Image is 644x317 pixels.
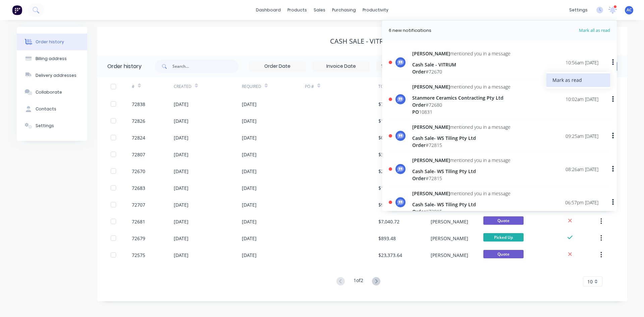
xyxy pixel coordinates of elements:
div: # [132,77,174,96]
div: 6 new notifications [389,27,431,34]
div: # 72815 [412,142,511,149]
div: 72838 [132,101,145,108]
div: [PERSON_NAME] [431,235,468,242]
span: Quote [483,250,524,258]
div: 72683 [132,184,145,192]
div: [DATE] [174,218,189,225]
div: 08:26am [DATE] [566,166,598,173]
div: 17 Statuses [377,62,433,70]
div: settings [566,5,591,15]
div: [DATE] [242,134,257,141]
div: purchasing [329,5,359,15]
input: Invoice Date [313,61,369,71]
button: Collaborate [17,84,87,101]
div: [DATE] [242,168,257,175]
div: [DATE] [242,218,257,225]
div: [DATE] [242,101,257,108]
div: $7,402.65 [378,101,399,108]
div: Required [242,77,305,96]
div: # 72815 [412,208,511,215]
div: mentioned you in a message [412,157,511,164]
div: Cash Sale - VITRUM [330,37,394,45]
div: 10:02am [DATE] [566,96,598,103]
div: 72707 [132,201,145,208]
div: Cash Sale - VITRUM [412,61,511,68]
div: 72681 [132,218,145,225]
span: AC [627,7,632,13]
span: Order [412,102,426,108]
div: $13,453.35 [378,184,402,192]
div: PO # [305,77,378,96]
button: Billing address [17,50,87,67]
div: [DATE] [242,151,257,158]
div: [DATE] [174,134,189,141]
div: # 72815 [412,175,511,182]
div: 72575 [132,252,145,259]
span: [PERSON_NAME] [412,157,450,163]
div: $3,271.63 [378,151,399,158]
div: [DATE] [174,184,189,192]
div: $0.00 [378,134,390,141]
div: [DATE] [242,117,257,124]
span: Order [412,175,426,181]
div: [DATE] [174,101,189,108]
div: Stanmore Ceramics Contracting Pty Ltd [412,94,511,101]
div: # 72670 [412,68,511,75]
div: 72670 [132,168,145,175]
div: mentioned you in a message [412,50,511,57]
span: [PERSON_NAME] [412,50,450,57]
button: Delivery addresses [17,67,87,84]
div: Delivery addresses [36,72,76,78]
div: Contacts [36,106,56,112]
div: $9,612.00 [378,201,399,208]
span: 10 [587,278,593,285]
div: 10:56am [DATE] [566,59,598,66]
div: $893.48 [378,235,396,242]
div: Total Value [378,84,404,90]
div: 1 of 2 [354,277,363,286]
div: Settings [36,123,54,129]
div: 72824 [132,134,145,141]
div: Created [174,84,192,90]
div: $2,167.90 [378,168,399,175]
div: 72807 [132,151,145,158]
div: 10831 [412,108,511,115]
span: [PERSON_NAME] [412,190,450,197]
div: mentioned you in a message [412,83,511,90]
div: # 72680 [412,101,511,108]
div: [DATE] [174,151,189,158]
div: sales [310,5,329,15]
span: Picked Up [483,233,524,242]
div: 72826 [132,117,145,124]
div: Billing address [36,56,67,62]
div: Order history [36,39,64,45]
div: [DATE] [242,184,257,192]
div: 06:57pm [DATE] [565,199,598,206]
div: $23,373.64 [378,252,402,259]
div: Cash Sale- WS Tiling Pty Ltd [412,135,511,142]
div: [DATE] [174,252,189,259]
div: [DATE] [174,201,189,208]
span: Order [412,208,426,215]
button: Contacts [17,101,87,117]
div: Required [242,84,261,90]
a: dashboard [253,5,284,15]
button: Order history [17,34,87,50]
div: [PERSON_NAME] [431,218,468,225]
button: Settings [17,117,87,134]
div: productivity [359,5,392,15]
span: [PERSON_NAME] [412,124,450,130]
div: [DATE] [242,252,257,259]
div: Collaborate [36,89,62,95]
div: Order history [107,62,142,70]
div: [PERSON_NAME] [431,252,468,259]
div: Total Value [378,77,431,96]
span: PO [412,109,419,115]
div: Mark as read [552,75,604,85]
div: [DATE] [174,168,189,175]
div: Created [174,77,242,96]
span: Quote [483,216,524,225]
img: Factory [12,5,22,15]
div: PO # [305,84,314,90]
div: [DATE] [242,201,257,208]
